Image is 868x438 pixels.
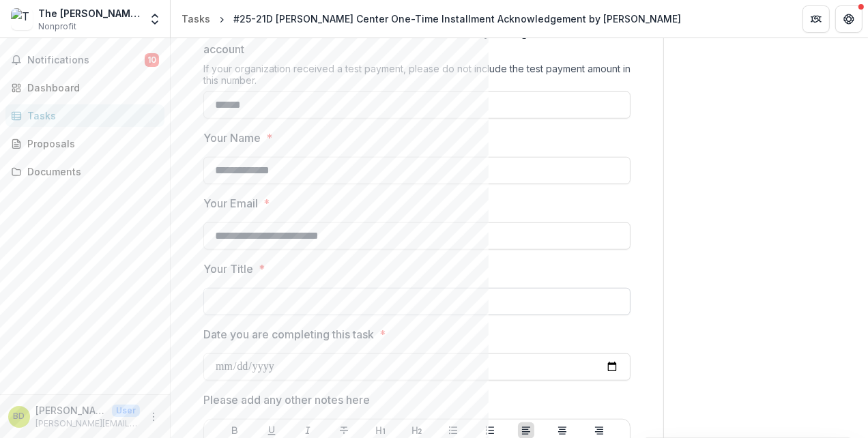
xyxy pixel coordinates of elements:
[27,136,154,151] div: Proposals
[802,5,830,33] button: Partners
[5,49,164,71] button: Notifications10
[145,409,162,425] button: More
[38,6,140,20] div: The [PERSON_NAME] Center for the Blind
[38,20,76,33] span: Nonprofit
[145,5,164,33] button: Open entity switcher
[5,160,164,183] a: Documents
[14,412,25,421] div: Barbara Duffy
[5,76,164,99] a: Dashboard
[112,405,140,417] p: User
[203,392,370,408] p: Please add any other notes here
[35,403,106,418] p: [PERSON_NAME]
[835,5,863,33] button: Get Help
[11,8,33,30] img: The Carroll Center for the Blind
[233,12,681,26] div: #25-21D [PERSON_NAME] Center One-Time Installment Acknowledgement by [PERSON_NAME]
[203,63,631,91] div: If your organization received a test payment, please do not include the test payment amount in th...
[176,9,686,29] nav: breadcrumb
[203,326,374,342] p: Date you are completing this task
[5,104,164,127] a: Tasks
[27,55,145,66] span: Notifications
[203,25,611,57] p: Please note the amount (in $) that was transferred into your organization's account
[203,195,258,211] p: Your Email
[203,261,253,277] p: Your Title
[5,132,164,155] a: Proposals
[182,12,210,26] div: Tasks
[35,418,140,430] p: [PERSON_NAME][EMAIL_ADDRESS][PERSON_NAME][PERSON_NAME][DOMAIN_NAME]
[27,81,154,95] div: Dashboard
[176,9,216,29] a: Tasks
[145,53,159,67] span: 10
[203,130,261,146] p: Your Name
[27,164,154,179] div: Documents
[27,108,154,123] div: Tasks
